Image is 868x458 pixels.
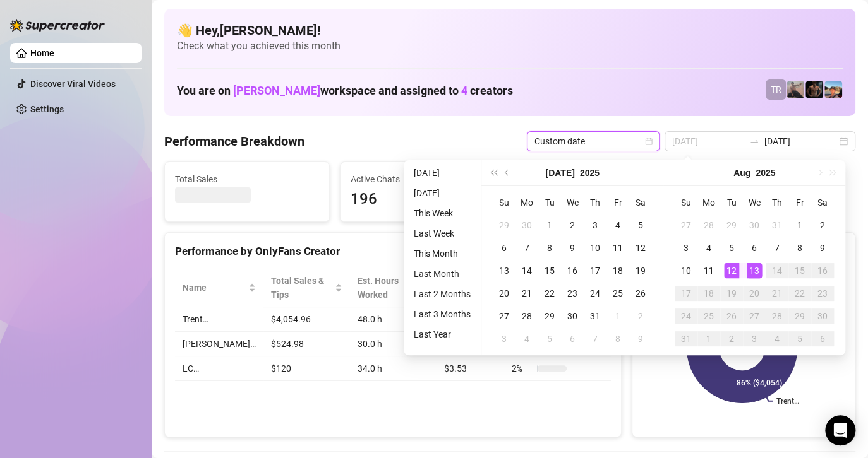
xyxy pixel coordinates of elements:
[588,308,603,324] div: 31
[697,327,720,350] td: 2025-09-01
[542,286,557,301] div: 22
[561,214,584,237] td: 2025-07-02
[629,214,652,237] td: 2025-07-05
[747,240,762,255] div: 6
[30,79,116,89] a: Discover Viral Videos
[565,263,580,278] div: 16
[538,259,561,282] td: 2025-07-15
[787,81,804,98] img: LC
[776,397,799,406] text: Trent…
[720,237,743,259] td: 2025-08-05
[409,286,476,302] li: Last 2 Months
[792,218,807,233] div: 1
[701,218,716,233] div: 28
[769,240,785,255] div: 7
[519,331,534,346] div: 4
[175,332,263,356] td: [PERSON_NAME]…
[409,307,476,322] li: Last 3 Months
[788,214,811,237] td: 2025-08-01
[519,286,534,301] div: 21
[515,237,538,259] td: 2025-07-07
[561,282,584,305] td: 2025-07-23
[584,237,606,259] td: 2025-07-10
[743,327,766,350] td: 2025-09-03
[534,132,652,151] span: Custom date
[493,214,515,237] td: 2025-06-29
[678,240,694,255] div: 3
[678,331,694,346] div: 31
[788,282,811,305] td: 2025-08-22
[788,191,811,214] th: Fr
[606,237,629,259] td: 2025-07-11
[792,331,807,346] div: 5
[606,305,629,327] td: 2025-08-01
[584,259,606,282] td: 2025-07-17
[610,218,625,233] div: 4
[177,84,513,98] h1: You are on workspace and assigned to creators
[409,266,476,281] li: Last Month
[629,305,652,327] td: 2025-08-02
[747,286,762,301] div: 20
[588,218,603,233] div: 3
[606,259,629,282] td: 2025-07-18
[815,240,830,255] div: 9
[629,259,652,282] td: 2025-07-19
[561,237,584,259] td: 2025-07-09
[10,19,105,32] img: logo-BBDzfeDw.svg
[561,305,584,327] td: 2025-07-30
[720,214,743,237] td: 2025-07-29
[519,263,534,278] div: 14
[756,160,775,185] button: Choose a year
[542,308,557,324] div: 29
[720,259,743,282] td: 2025-08-12
[769,308,785,324] div: 28
[351,172,495,186] span: Active Chats
[724,286,739,301] div: 19
[771,83,781,97] span: TR
[769,218,785,233] div: 31
[675,327,697,350] td: 2025-08-31
[629,327,652,350] td: 2025-08-09
[497,308,512,324] div: 27
[409,185,476,201] li: [DATE]
[766,327,788,350] td: 2025-09-04
[815,263,830,278] div: 16
[461,84,467,97] span: 4
[409,226,476,241] li: Last Week
[678,286,694,301] div: 17
[175,243,611,260] div: Performance by OnlyFans Creator
[675,191,697,214] th: Su
[747,331,762,346] div: 3
[811,214,834,237] td: 2025-08-02
[629,237,652,259] td: 2025-07-12
[515,305,538,327] td: 2025-07-28
[437,356,504,381] td: $3.53
[743,214,766,237] td: 2025-07-30
[565,286,580,301] div: 23
[743,282,766,305] td: 2025-08-20
[697,305,720,327] td: 2025-08-25
[350,307,437,332] td: 48.0 h
[788,259,811,282] td: 2025-08-15
[724,240,739,255] div: 5
[675,305,697,327] td: 2025-08-24
[815,286,830,301] div: 23
[358,274,419,302] div: Est. Hours Worked
[519,308,534,324] div: 28
[610,308,625,324] div: 1
[588,331,603,346] div: 7
[743,191,766,214] th: We
[743,305,766,327] td: 2025-08-27
[351,187,495,211] span: 196
[675,237,697,259] td: 2025-08-03
[792,286,807,301] div: 22
[788,305,811,327] td: 2025-08-29
[678,218,694,233] div: 27
[565,240,580,255] div: 9
[811,259,834,282] td: 2025-08-16
[542,331,557,346] div: 5
[701,286,716,301] div: 18
[538,237,561,259] td: 2025-07-08
[584,305,606,327] td: 2025-07-31
[743,259,766,282] td: 2025-08-13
